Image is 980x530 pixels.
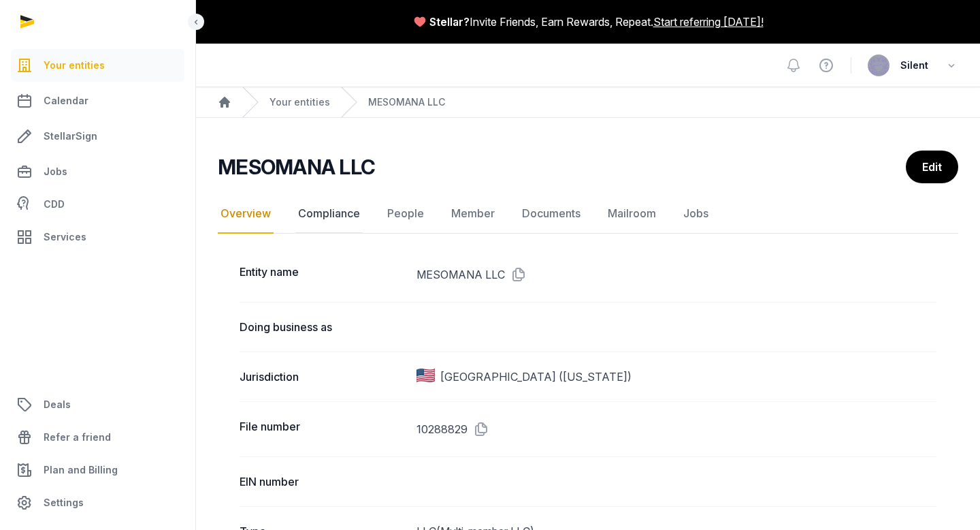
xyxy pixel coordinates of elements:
dt: Doing business as [240,319,406,335]
h2: MESOMANA LLC [218,155,375,179]
dt: File number [240,418,406,440]
dd: 10288829 [416,418,936,440]
span: Deals [44,396,71,413]
a: Compliance [295,194,363,234]
iframe: Chat Widget [912,465,980,530]
a: StellarSign [11,120,184,153]
a: Jobs [11,155,184,188]
a: Your entities [11,49,184,82]
span: Stellar? [429,14,470,30]
span: Refer a friend [44,429,111,446]
a: Services [11,221,184,253]
span: Calendar [44,93,88,109]
span: Settings [44,495,84,511]
a: Settings [11,486,184,519]
a: Calendar [11,84,184,117]
span: CDD [44,196,65,213]
a: Jobs [681,194,711,234]
dt: Entity name [240,264,406,285]
a: Overview [218,194,274,234]
dt: EIN number [240,473,406,490]
span: Silent [900,57,928,74]
nav: Breadcrumb [196,87,980,118]
span: Plan and Billing [44,462,118,478]
span: Services [44,229,86,245]
a: Mailroom [605,194,659,234]
dt: Jurisdiction [240,369,406,385]
a: Your entities [269,95,330,109]
a: Plan and Billing [11,454,184,486]
a: Documents [519,194,583,234]
img: avatar [868,54,889,76]
nav: Tabs [218,194,958,234]
span: Jobs [44,163,67,180]
a: Edit [906,151,958,183]
span: [GEOGRAPHIC_DATA] ([US_STATE]) [440,369,632,385]
a: Member [448,194,497,234]
a: Start referring [DATE]! [653,14,764,30]
a: Deals [11,388,184,421]
a: Refer a friend [11,421,184,454]
dd: MESOMANA LLC [416,264,936,285]
a: People [385,194,427,234]
span: StellarSign [44,128,97,144]
a: CDD [11,191,184,218]
a: MESOMANA LLC [368,95,445,109]
span: Your entities [44,57,105,74]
